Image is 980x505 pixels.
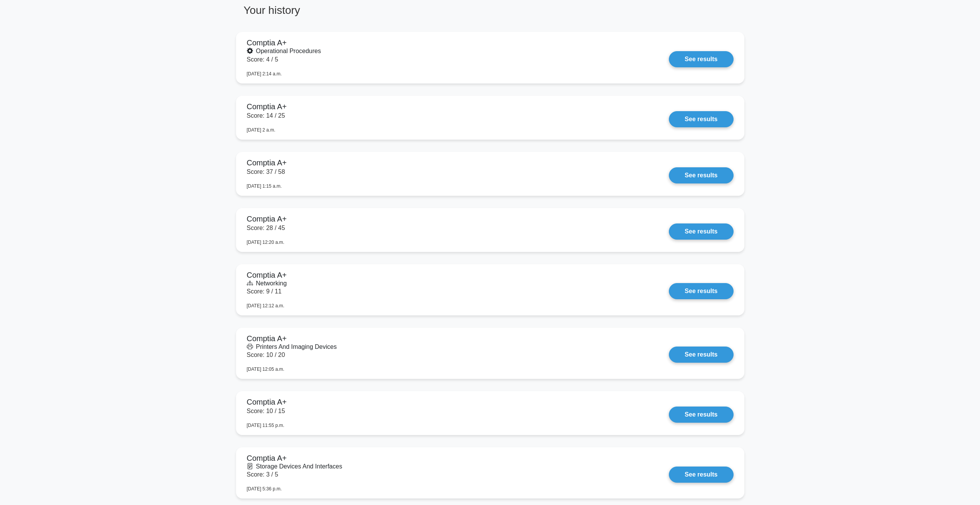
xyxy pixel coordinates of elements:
h3: Your history [241,4,486,23]
a: See results [669,407,733,423]
a: See results [669,283,733,299]
a: See results [669,347,733,363]
a: See results [669,167,733,183]
a: See results [669,223,733,240]
a: See results [669,467,733,483]
a: See results [669,111,733,127]
a: See results [669,51,733,67]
